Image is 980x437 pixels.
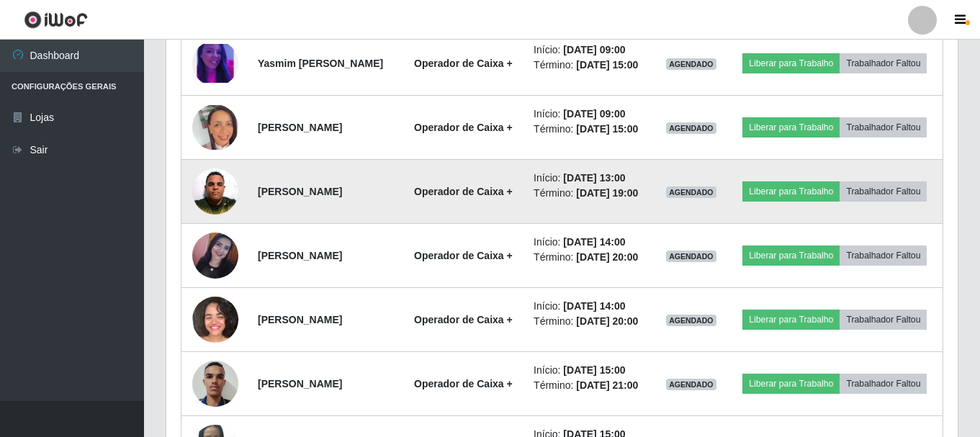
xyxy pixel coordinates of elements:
img: 1752499690681.jpeg [192,233,238,279]
li: Início: [534,299,647,314]
time: [DATE] 15:00 [576,59,638,71]
li: Início: [534,363,647,378]
strong: Yasmim [PERSON_NAME] [258,58,383,69]
time: [DATE] 20:00 [576,251,638,263]
img: 1707574356492.jpeg [192,161,238,223]
time: [DATE] 19:00 [576,187,638,199]
span: AGENDADO [666,58,716,70]
strong: [PERSON_NAME] [258,122,342,133]
li: Término: [534,314,647,329]
li: Início: [534,107,647,122]
strong: Operador de Caixa + [414,250,513,261]
button: Liberar para Trabalho [742,181,840,202]
img: CoreUI Logo [24,11,88,29]
time: [DATE] 13:00 [563,172,625,184]
li: Início: [534,171,647,186]
time: [DATE] 14:00 [563,300,625,312]
strong: Operador de Caixa + [414,186,513,197]
button: Liberar para Trabalho [742,310,840,330]
span: AGENDADO [666,251,716,262]
span: AGENDADO [666,379,716,390]
button: Trabalhador Faltou [840,117,927,138]
button: Trabalhador Faltou [840,53,927,73]
button: Trabalhador Faltou [840,245,927,266]
span: AGENDADO [666,122,716,134]
strong: [PERSON_NAME] [258,186,342,197]
time: [DATE] 14:00 [563,236,625,248]
img: 1741725931252.jpeg [192,105,238,150]
strong: [PERSON_NAME] [258,314,342,325]
time: [DATE] 21:00 [576,379,638,391]
button: Trabalhador Faltou [840,374,927,394]
button: Liberar para Trabalho [742,53,840,73]
strong: Operador de Caixa + [414,378,513,389]
strong: Operador de Caixa + [414,314,513,325]
img: 1733842861195.jpeg [192,343,238,425]
time: [DATE] 20:00 [576,315,638,327]
button: Trabalhador Faltou [840,310,927,330]
time: [DATE] 15:00 [563,364,625,376]
button: Liberar para Trabalho [742,245,840,266]
li: Término: [534,250,647,265]
time: [DATE] 09:00 [563,44,625,55]
img: 1704253310544.jpeg [192,44,238,84]
time: [DATE] 09:00 [563,108,625,120]
strong: [PERSON_NAME] [258,378,342,389]
li: Início: [534,235,647,250]
button: Liberar para Trabalho [742,374,840,394]
time: [DATE] 15:00 [576,123,638,135]
button: Trabalhador Faltou [840,181,927,202]
button: Liberar para Trabalho [742,117,840,138]
li: Início: [534,42,647,58]
img: 1752258111959.jpeg [192,297,238,343]
li: Término: [534,186,647,201]
span: AGENDADO [666,315,716,326]
span: AGENDADO [666,186,716,198]
li: Término: [534,122,647,137]
strong: Operador de Caixa + [414,122,513,133]
li: Término: [534,58,647,73]
strong: [PERSON_NAME] [258,250,342,261]
li: Término: [534,378,647,393]
strong: Operador de Caixa + [414,58,513,69]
